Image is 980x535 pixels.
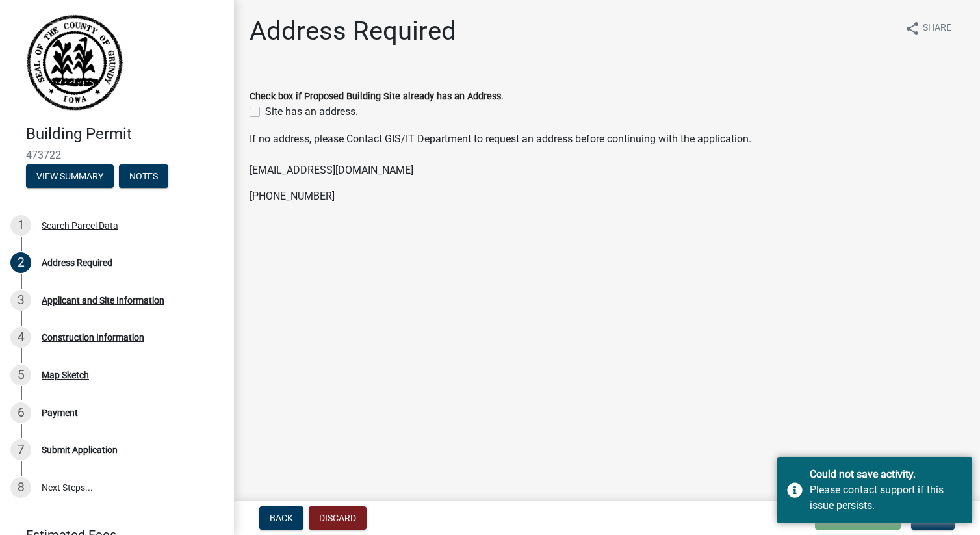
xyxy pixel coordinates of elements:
label: Check box if Proposed Building Site already has an Address. [250,92,504,101]
div: 6 [10,402,31,423]
img: Grundy County, Iowa [26,14,123,111]
wm-modal-confirm: Summary [26,172,114,182]
h1: Address Required [250,16,456,47]
div: Map Sketch [42,371,89,380]
button: View Summary [26,164,114,188]
img: website_grey.svg [21,34,31,44]
button: Notes [119,164,168,188]
span: Share [923,21,951,36]
div: Search Parcel Data [42,221,118,230]
div: 2 [10,252,31,273]
span: Back [270,513,293,523]
div: 5 [10,365,31,385]
img: tab_domain_overview_orange.svg [35,75,45,86]
label: Site has an address. [265,104,358,120]
div: 4 [10,327,31,348]
span: 473722 [26,149,208,161]
div: 3 [10,290,31,311]
div: Construction Information [42,333,144,342]
img: tab_keywords_by_traffic_grey.svg [129,75,140,86]
div: Payment [42,408,78,417]
div: If no address, please Contact GIS/IT Department to request an address before continuing with the ... [250,131,964,204]
div: Could not save activity. [810,467,962,482]
div: Address Required [42,258,112,267]
div: Submit Application [42,445,118,454]
div: v 4.0.25 [36,21,64,31]
h4: Building Permit [26,125,224,144]
div: 7 [10,439,31,460]
div: Domain: [DOMAIN_NAME] [34,34,143,44]
wm-modal-confirm: Notes [119,172,168,182]
img: logo_orange.svg [21,21,31,31]
div: Keywords by Traffic [144,77,219,85]
button: shareShare [894,16,962,41]
div: Applicant and Site Information [42,296,164,305]
button: Back [259,506,303,530]
div: Please contact support if this issue persists. [810,482,962,514]
div: 1 [10,215,31,236]
div: Domain Overview [49,77,116,85]
div: 8 [10,477,31,498]
a: [EMAIL_ADDRESS][DOMAIN_NAME] [250,164,413,176]
button: Discard [309,506,367,530]
i: share [905,21,920,36]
